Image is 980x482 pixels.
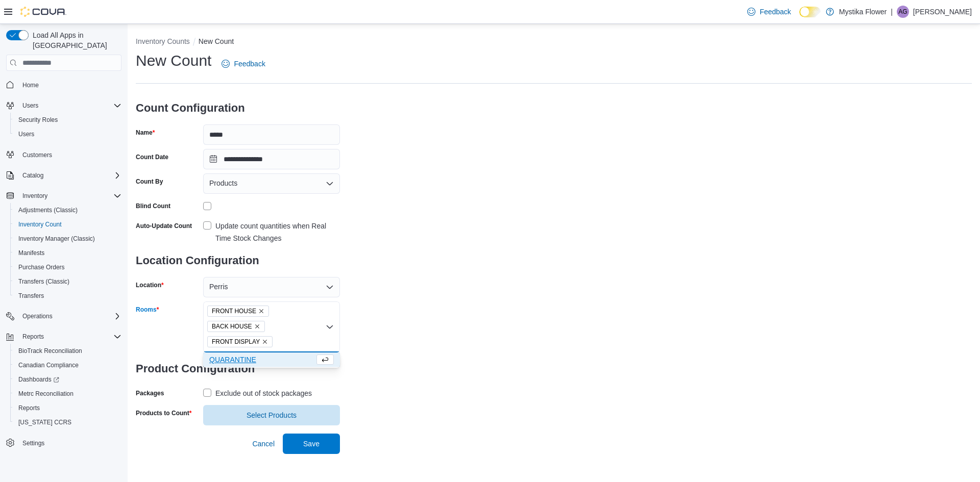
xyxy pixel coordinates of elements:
span: Perris [209,281,228,293]
span: FRONT DISPLAY [207,336,273,347]
a: Dashboards [14,373,63,386]
span: BACK HOUSE [207,321,265,332]
span: Transfers (Classic) [14,275,121,288]
span: AG [898,6,907,18]
span: Inventory Manager (Classic) [18,235,95,243]
span: Canadian Compliance [14,359,121,371]
span: Adjustments (Classic) [18,206,78,214]
span: Settings [22,439,44,447]
span: Users [18,130,34,138]
button: Operations [2,309,126,323]
button: BioTrack Reconciliation [10,344,126,358]
button: Customers [2,147,126,162]
a: Settings [18,437,48,449]
label: Products to Count [136,409,191,417]
p: | [891,6,893,18]
button: Inventory Manager (Classic) [10,232,126,246]
span: Reports [22,333,44,341]
span: FRONT DISPLAY [212,337,260,347]
span: Metrc Reconciliation [18,390,73,398]
button: Transfers (Classic) [10,274,126,289]
span: Inventory [22,192,47,200]
label: Location [136,281,164,289]
a: [US_STATE] CCRS [14,416,76,428]
span: BioTrack Reconciliation [18,347,82,355]
span: [US_STATE] CCRS [18,418,71,426]
button: Users [18,99,42,112]
h3: Count Configuration [136,92,340,124]
span: Users [18,99,121,112]
button: Metrc Reconciliation [10,387,126,401]
span: Inventory Manager (Classic) [14,233,121,245]
a: Reports [14,402,44,414]
button: Home [2,77,126,92]
span: FRONT HOUSE [207,306,269,317]
button: Canadian Compliance [10,358,126,372]
button: Security Roles [10,113,126,127]
div: Update count quantities when Real Time Stock Changes [215,220,340,244]
span: BACK HOUSE [212,321,252,332]
img: Cova [20,7,66,17]
a: Feedback [743,2,795,22]
button: Purchase Orders [10,260,126,274]
label: Name [136,129,155,137]
a: Home [18,79,43,91]
span: Security Roles [14,114,121,126]
span: Inventory Count [14,218,121,231]
button: Settings [2,436,126,450]
span: FRONT HOUSE [212,306,256,316]
span: Manifests [14,247,121,259]
button: Catalog [2,168,126,183]
p: [PERSON_NAME] [913,6,972,18]
label: Packages [136,389,164,397]
p: Mystika Flower [839,6,887,18]
a: Metrc Reconciliation [14,388,78,400]
span: Reports [18,331,121,343]
button: Inventory Counts [136,37,190,45]
span: Transfers (Classic) [18,277,69,286]
h1: New Count [136,50,211,71]
div: Choose from the following options [203,352,340,367]
span: Customers [22,151,52,159]
span: Manifests [18,249,44,257]
span: Settings [18,437,121,449]
span: Purchase Orders [14,261,121,273]
span: Load All Apps in [GEOGRAPHIC_DATA] [29,30,121,50]
span: Home [22,81,39,89]
span: Operations [18,310,121,322]
a: Transfers [14,290,48,302]
button: Users [2,98,126,113]
a: Manifests [14,247,48,259]
button: Transfers [10,289,126,303]
nav: An example of EuiBreadcrumbs [136,36,972,48]
div: Autumn Garcia [897,6,909,18]
span: Feedback [234,59,265,69]
a: Users [14,128,38,140]
nav: Complex example [6,73,121,477]
button: Remove BACK HOUSE from selection in this group [254,323,260,329]
button: Inventory Count [10,217,126,232]
a: Canadian Compliance [14,359,83,371]
button: New Count [199,37,234,45]
span: Inventory Count [18,220,62,229]
span: QUARANTINE [209,354,314,365]
span: Catalog [22,171,43,180]
span: Transfers [14,290,121,302]
button: Catalog [18,169,47,182]
button: Reports [10,401,126,415]
span: Dashboards [14,373,121,386]
div: Blind Count [136,202,170,210]
div: Exclude out of stock packages [215,387,312,399]
span: Customers [18,148,121,161]
span: Home [18,78,121,91]
button: Reports [18,331,48,343]
span: Catalog [18,169,121,182]
a: Inventory Manager (Classic) [14,233,99,245]
h3: Location Configuration [136,244,340,277]
span: Transfers [18,292,44,300]
button: Operations [18,310,57,322]
button: Inventory [18,190,52,202]
a: Dashboards [10,372,126,387]
label: Count Date [136,153,168,161]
